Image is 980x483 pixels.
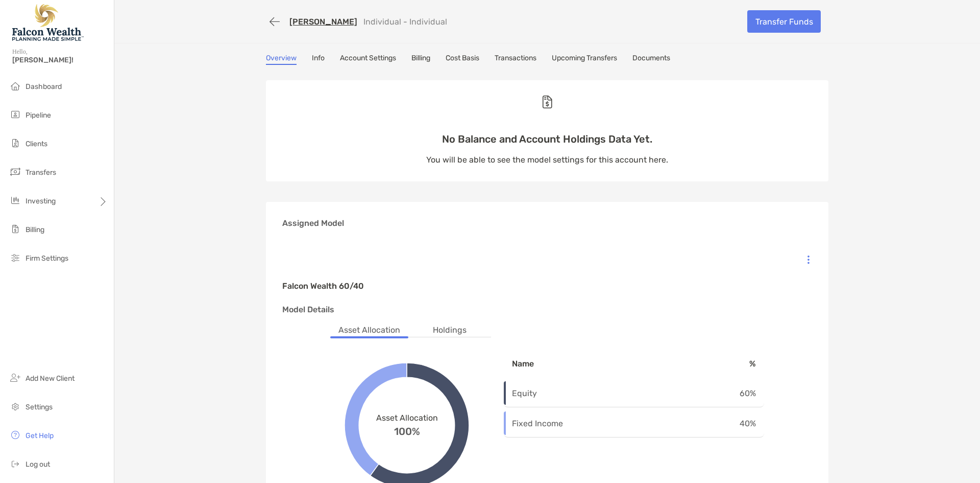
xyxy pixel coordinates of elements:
img: transfers icon [9,166,21,178]
img: settings icon [9,400,21,412]
span: Investing [26,197,56,205]
img: investing icon [9,194,21,206]
span: Get Help [26,431,54,440]
p: 60 % [707,387,756,400]
img: firm-settings icon [9,251,21,264]
p: No Balance and Account Holdings Data Yet. [426,133,668,146]
a: Documents [632,54,670,65]
img: Icon List Menu [807,255,810,264]
a: Transactions [495,54,536,65]
p: Name [512,357,609,370]
h3: Assigned Model [282,218,812,228]
a: Upcoming Transfers [552,54,617,65]
p: You will be able to see the model settings for this account here. [426,153,668,166]
p: 40 % [707,417,756,430]
li: Asset Allocation [330,324,408,337]
img: get-help icon [9,429,21,441]
img: Company image [282,236,812,273]
span: Asset Allocation [376,413,438,423]
span: Firm Settings [26,254,68,263]
a: Billing [411,54,430,65]
span: Billing [26,225,44,234]
p: Fixed Income [512,417,609,430]
img: logout icon [9,457,21,470]
p: % [707,357,756,370]
a: Info [312,54,325,65]
p: Equity [512,387,609,400]
p: Model Details [282,303,812,316]
img: billing icon [9,223,21,235]
img: Falcon Wealth Planning Logo [12,4,84,41]
a: Account Settings [340,54,396,65]
span: Settings [26,403,53,411]
img: pipeline icon [9,108,21,121]
a: Overview [266,54,297,65]
a: [PERSON_NAME] [289,17,357,27]
h3: Falcon Wealth 60/40 [282,281,364,291]
span: 100% [394,423,420,438]
a: Transfer Funds [747,10,821,33]
img: clients icon [9,137,21,149]
li: Holdings [425,324,475,337]
span: Dashboard [26,82,62,91]
img: dashboard icon [9,80,21,92]
span: [PERSON_NAME]! [12,56,108,64]
img: add_new_client icon [9,372,21,384]
a: Cost Basis [446,54,479,65]
span: Pipeline [26,111,51,120]
span: Add New Client [26,374,75,383]
p: Individual - Individual [363,17,447,27]
span: Transfers [26,168,56,177]
span: Log out [26,460,50,469]
span: Clients [26,140,47,148]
